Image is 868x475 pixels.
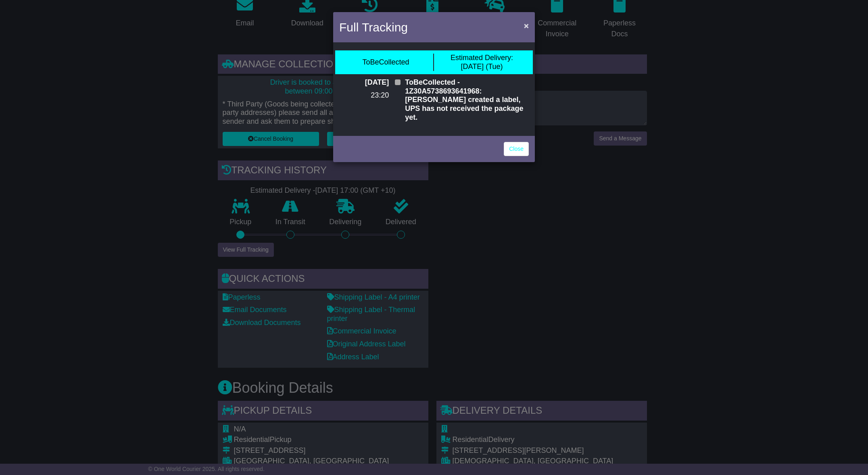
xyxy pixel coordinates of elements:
span: × [524,21,529,30]
p: [DATE] [339,78,389,87]
h4: Full Tracking [339,18,408,36]
span: Estimated Delivery: [451,54,513,62]
p: ToBeCollected - 1Z30A5738693641968: [PERSON_NAME] created a label, UPS has not received the packa... [405,78,529,122]
p: 23:20 [339,91,389,100]
a: Close [504,142,529,156]
div: ToBeCollected [362,58,409,67]
button: Close [520,17,533,34]
div: [DATE] (Tue) [451,54,513,71]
